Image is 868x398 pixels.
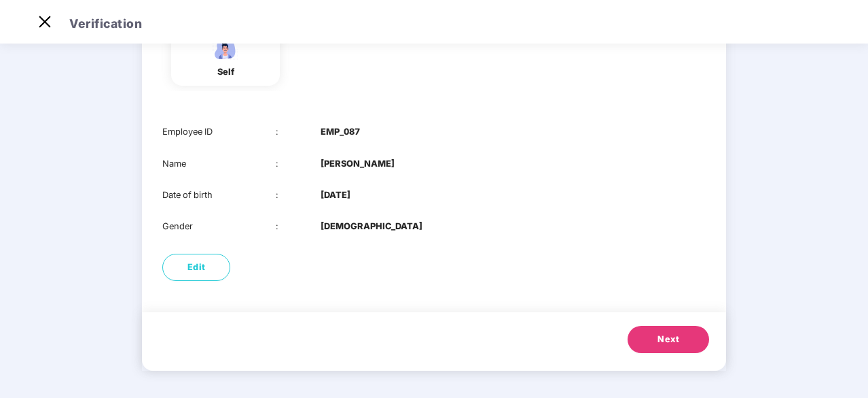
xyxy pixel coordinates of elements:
[321,188,350,202] b: [DATE]
[162,220,276,233] div: Gender
[321,220,422,233] b: [DEMOGRAPHIC_DATA]
[276,188,321,202] div: :
[276,157,321,171] div: :
[162,188,276,202] div: Date of birth
[162,254,230,281] button: Edit
[276,220,321,233] div: :
[321,157,395,171] b: [PERSON_NAME]
[657,333,679,346] span: Next
[628,326,709,353] button: Next
[209,38,242,62] img: svg+xml;base64,PHN2ZyBpZD0iRW1wbG95ZWVfbWFsZSIgeG1sbnM9Imh0dHA6Ly93d3cudzMub3JnLzIwMDAvc3ZnIiB3aW...
[162,157,276,171] div: Name
[276,125,321,139] div: :
[321,125,360,139] b: EMP_087
[209,65,242,79] div: self
[162,125,276,139] div: Employee ID
[187,261,206,274] span: Edit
